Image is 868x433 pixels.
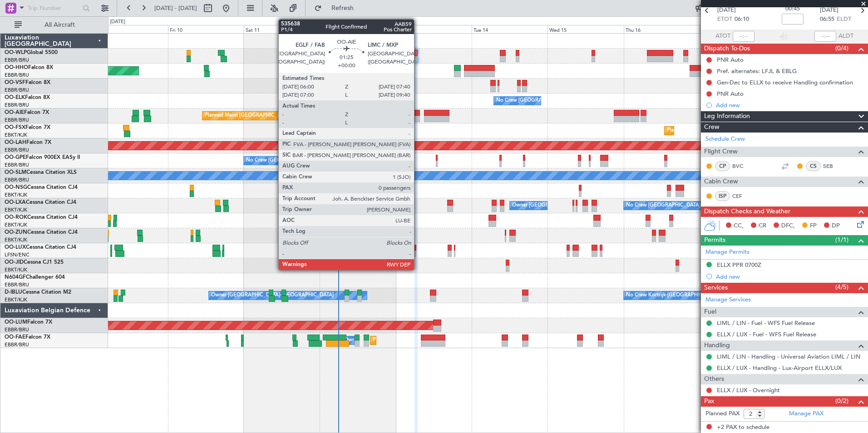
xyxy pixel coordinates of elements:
[5,140,51,145] a: OO-LAHFalcon 7X
[832,221,840,231] span: DP
[717,67,797,75] div: Pref. alternates: LFJL & EBLG
[704,283,728,293] span: Services
[734,221,744,231] span: CC,
[5,50,27,55] span: OO-WLP
[5,320,27,325] span: OO-LUM
[5,80,50,85] a: OO-VSFFalcon 8X
[5,320,52,325] a: OO-LUMFalcon 7X
[110,18,125,26] div: [DATE]
[324,5,362,11] span: Refresh
[704,396,714,407] span: Pax
[835,44,848,53] span: (0/4)
[704,307,716,317] span: Fuel
[5,221,27,228] a: EBKT/KJK
[5,170,26,175] span: OO-SLM
[92,25,168,33] div: Thu 9
[705,248,750,257] a: Manage Permits
[5,192,27,198] a: EBKT/KJK
[154,4,197,12] span: [DATE] - [DATE]
[704,374,724,384] span: Others
[5,65,53,70] a: OO-HHOFalcon 8X
[717,364,842,372] a: ELLX / LUX - Handling - Lux-Airport ELLX/LUX
[820,6,838,15] span: [DATE]
[717,56,744,64] div: PNR Auto
[704,147,738,157] span: Flight Crew
[705,295,751,305] a: Manage Services
[626,289,720,302] div: No Crew Kortrijk-[GEOGRAPHIC_DATA]
[205,109,348,123] div: Planned Maint [GEOGRAPHIC_DATA] ([GEOGRAPHIC_DATA])
[5,80,25,85] span: OO-VSF
[5,335,25,340] span: OO-FAE
[810,221,817,231] span: FP
[310,1,365,15] button: Refresh
[626,199,778,212] div: No Crew [GEOGRAPHIC_DATA] ([GEOGRAPHIC_DATA] National)
[5,290,22,295] span: D-IBLU
[717,15,732,24] span: ETOT
[5,326,29,333] a: EBBR/BRU
[5,57,29,64] a: EBBR/BRU
[10,18,99,32] button: All Aircraft
[5,177,29,183] a: EBBR/BRU
[168,25,244,33] div: Fri 10
[5,155,26,160] span: OO-GPE
[715,32,730,41] span: ATOT
[717,330,816,338] a: ELLX / LUX - Fuel - WFS Fuel Release
[512,199,635,212] div: Owner [GEOGRAPHIC_DATA]-[GEOGRAPHIC_DATA]
[5,230,27,235] span: OO-ZUN
[5,200,26,205] span: OO-LXA
[733,31,755,42] input: --:--
[835,282,848,292] span: (4/5)
[624,25,700,33] div: Thu 16
[785,5,800,14] span: 00:45
[5,185,27,190] span: OO-NSG
[781,221,795,231] span: DFC,
[24,22,96,28] span: All Aircraft
[759,221,766,231] span: CR
[5,185,78,190] a: OO-NSGCessna Citation CJ4
[5,110,49,115] a: OO-AIEFalcon 7X
[5,117,29,123] a: EBBR/BRU
[837,15,851,24] span: ELDT
[717,261,761,269] div: ELLX PPR 0700Z
[835,396,848,406] span: (0/2)
[705,135,745,144] a: Schedule Crew
[5,132,27,138] a: EBKT/KJK
[717,353,860,360] a: LIML / LIN - Handling - Universal Aviation LIML / LIN
[244,25,320,33] div: Sat 11
[667,124,773,138] div: Planned Maint Kortrijk-[GEOGRAPHIC_DATA]
[5,125,50,130] a: OO-FSXFalcon 7X
[5,50,58,55] a: OO-WLPGlobal 5500
[5,245,26,250] span: OO-LUX
[5,87,29,93] a: EBBR/BRU
[28,1,80,15] input: Trip Number
[373,334,452,347] div: Planned Maint Melsbroek Air Base
[5,341,29,348] a: EBBR/BRU
[496,94,648,108] div: No Crew [GEOGRAPHIC_DATA] ([GEOGRAPHIC_DATA] National)
[715,191,730,201] div: ISP
[5,125,25,130] span: OO-FSX
[5,281,29,288] a: EBBR/BRU
[704,122,720,133] span: Crew
[704,235,725,246] span: Permits
[789,409,824,418] a: Manage PAX
[700,25,775,33] div: Fri 17
[5,251,30,258] a: LFSN/ENC
[5,200,76,205] a: OO-LXACessna Citation CJ4
[5,260,24,265] span: OO-JID
[5,260,64,265] a: OO-JIDCessna CJ1 525
[717,90,744,98] div: PNR Auto
[835,235,848,245] span: (1/1)
[5,207,27,213] a: EBKT/KJK
[704,177,738,187] span: Cabin Crew
[705,409,740,418] label: Planned PAX
[732,192,753,200] a: CEF
[717,79,853,86] div: Gen-Dec to ELLX to receive Handling confirmation
[704,44,750,54] span: Dispatch To-Dos
[716,101,863,109] div: Add new
[5,155,80,160] a: OO-GPEFalcon 900EX EASy II
[704,340,730,351] span: Handling
[5,170,77,175] a: OO-SLMCessna Citation XLS
[5,95,50,100] a: OO-ELKFalcon 8X
[735,15,749,24] span: 06:10
[838,32,853,41] span: ALDT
